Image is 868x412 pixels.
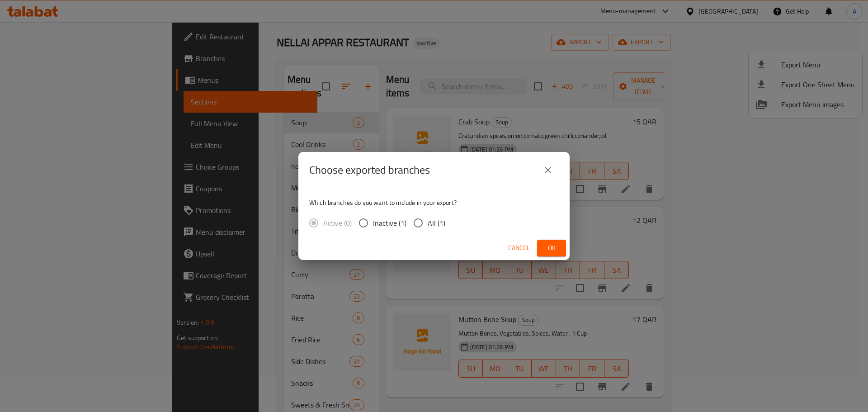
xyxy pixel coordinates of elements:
button: Ok [537,240,566,256]
span: Active (0) [323,218,352,228]
button: close [537,159,559,181]
span: Inactive (1) [373,218,406,228]
span: Ok [544,242,559,254]
span: Cancel [508,242,530,254]
h2: Choose exported branches [309,163,430,177]
p: Which branches do you want to include in your export? [309,198,559,207]
button: Cancel [505,240,533,256]
span: All (1) [428,218,445,228]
